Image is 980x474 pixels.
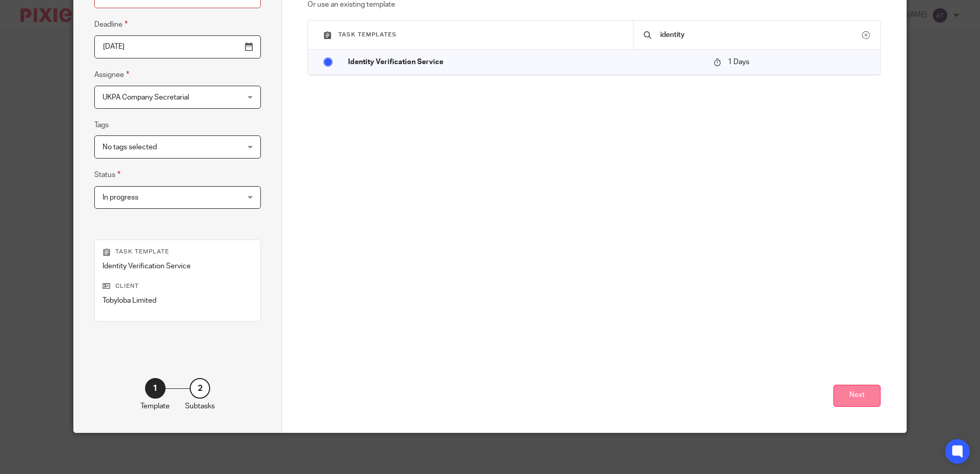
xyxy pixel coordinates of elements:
label: Deadline [94,18,128,30]
p: Client [103,282,253,290]
p: Identity Verification Service [103,261,253,271]
p: Identity Verification Service [348,57,703,67]
span: 1 Days [728,58,749,66]
p: Subtasks [185,401,215,411]
label: Tags [94,120,109,130]
input: Search... [659,29,862,41]
span: In progress [103,194,138,201]
p: Tobyloba Limited [103,295,253,306]
label: Assignee [94,69,129,81]
input: Pick a date [94,35,261,58]
button: Next [833,385,881,407]
p: Task template [103,248,253,256]
span: Task templates [338,32,397,37]
label: Status [94,169,120,181]
div: 2 [190,378,210,399]
span: No tags selected [103,144,157,151]
div: 1 [145,378,166,399]
span: UKPA Company Secretarial [103,94,189,101]
p: Template [140,401,170,411]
